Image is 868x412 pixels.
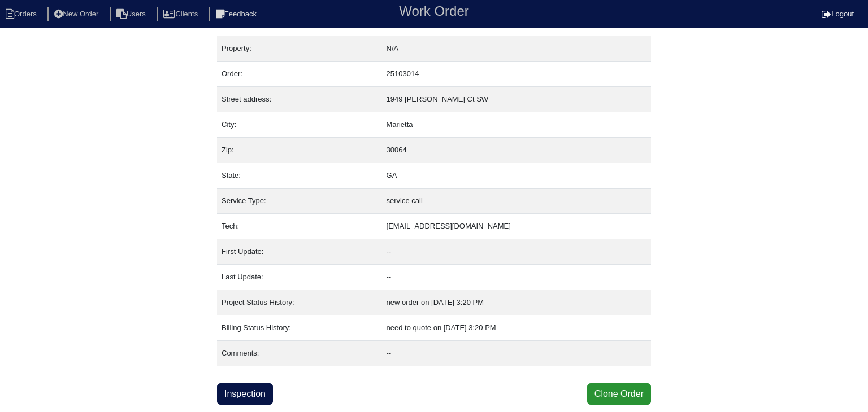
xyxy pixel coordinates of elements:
[382,62,651,87] td: 25103014
[217,112,382,138] td: City:
[110,10,155,18] a: Users
[382,239,651,265] td: --
[217,315,382,341] td: Billing Status History:
[382,87,651,112] td: 1949 [PERSON_NAME] Ct SW
[587,383,651,405] button: Clone Order
[217,383,273,405] a: Inspection
[382,163,651,189] td: GA
[387,295,646,310] div: new order on [DATE] 3:20 PM
[217,341,382,366] td: Comments:
[217,62,382,87] td: Order:
[387,320,646,336] div: need to quote on [DATE] 3:20 PM
[157,10,207,18] a: Clients
[157,7,207,22] li: Clients
[382,189,651,214] td: service call
[217,239,382,265] td: First Update:
[217,163,382,189] td: State:
[382,265,651,290] td: --
[217,87,382,112] td: Street address:
[822,10,854,18] a: Logout
[47,7,107,22] li: New Order
[47,10,107,18] a: New Order
[217,36,382,62] td: Property:
[217,189,382,214] td: Service Type:
[217,214,382,239] td: Tech:
[382,112,651,138] td: Marietta
[110,7,155,22] li: Users
[209,7,266,22] li: Feedback
[382,341,651,366] td: --
[382,214,651,239] td: [EMAIL_ADDRESS][DOMAIN_NAME]
[382,36,651,62] td: N/A
[217,265,382,290] td: Last Update:
[217,138,382,163] td: Zip:
[217,290,382,315] td: Project Status History:
[382,138,651,163] td: 30064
